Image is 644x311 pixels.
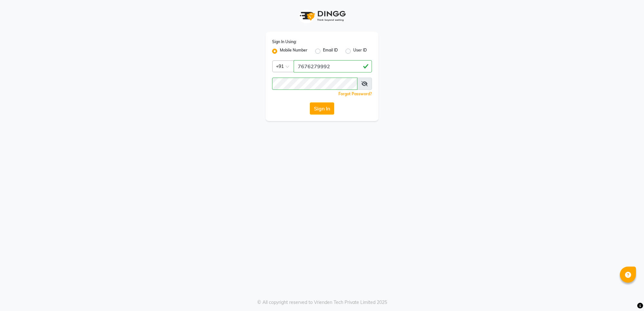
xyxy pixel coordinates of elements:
[296,6,348,25] img: logo1.svg
[294,60,372,72] input: Username
[338,91,372,96] a: Forgot Password?
[280,47,308,55] label: Mobile Number
[323,47,338,55] label: Email ID
[272,39,297,45] label: Sign In Using:
[310,102,334,115] button: Sign In
[617,285,638,305] iframe: chat widget
[272,78,357,90] input: Username
[353,47,367,55] label: User ID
